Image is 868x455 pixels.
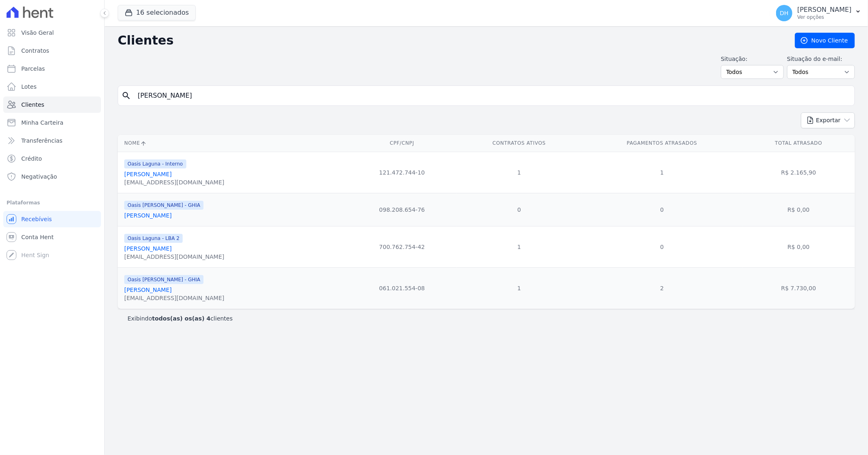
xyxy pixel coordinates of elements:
td: 700.762.754-42 [347,226,456,267]
td: 1 [456,226,582,267]
p: Ver opções [797,14,852,20]
span: Visão Geral [21,29,54,37]
span: Conta Hent [21,233,54,241]
span: Oasis Laguna - Interno [124,159,186,168]
th: Contratos Ativos [456,135,582,152]
div: [EMAIL_ADDRESS][DOMAIN_NAME] [124,178,224,186]
a: Transferências [3,132,101,149]
a: Clientes [3,96,101,113]
a: Crédito [3,150,101,167]
td: R$ 7.730,00 [743,267,855,309]
td: 1 [582,152,742,193]
td: 2 [582,267,742,309]
th: Total Atrasado [743,135,855,152]
a: [PERSON_NAME] [124,245,172,252]
td: 121.472.744-10 [347,152,456,193]
span: Transferências [21,137,63,145]
a: Parcelas [3,61,101,77]
a: Novo Cliente [795,33,855,48]
th: Pagamentos Atrasados [582,135,742,152]
span: Parcelas [21,65,45,73]
th: Nome [118,135,347,152]
button: 16 selecionados [118,5,196,20]
a: [PERSON_NAME] [124,171,172,177]
span: Minha Carteira [21,119,63,127]
td: 061.021.554-08 [347,267,456,309]
p: [PERSON_NAME] [797,6,852,14]
a: [PERSON_NAME] [124,287,172,293]
div: [EMAIL_ADDRESS][DOMAIN_NAME] [124,294,224,302]
a: Conta Hent [3,229,101,245]
a: Negativação [3,168,101,185]
td: 1 [456,152,582,193]
td: R$ 2.165,90 [743,152,855,193]
td: R$ 0,00 [743,226,855,267]
label: Situação do e-mail: [787,55,855,63]
span: Oasis Laguna - LBA 2 [124,234,183,243]
td: 0 [456,193,582,226]
p: Exibindo clientes [128,314,233,323]
span: Oasis [PERSON_NAME] - GHIA [124,201,204,210]
div: Plataformas [7,198,98,208]
input: Buscar por nome, CPF ou e-mail [133,87,851,104]
b: todos(as) os(as) 4 [152,315,210,322]
span: Oasis [PERSON_NAME] - GHIA [124,275,204,284]
label: Situação: [721,55,784,63]
td: 098.208.654-76 [347,193,456,226]
a: Minha Carteira [3,114,101,131]
a: Visão Geral [3,25,101,41]
i: search [121,91,131,101]
button: Exportar [801,112,855,128]
td: 1 [456,267,582,309]
button: DH [PERSON_NAME] Ver opções [770,2,868,25]
a: Recebíveis [3,211,101,227]
td: 0 [582,226,742,267]
span: Clientes [21,101,44,109]
span: DH [780,10,788,16]
td: R$ 0,00 [743,193,855,226]
a: Contratos [3,43,101,59]
a: [PERSON_NAME] [124,212,172,219]
th: CPF/CNPJ [347,135,456,152]
span: Crédito [21,155,42,163]
span: Negativação [21,173,57,181]
span: Recebíveis [21,215,52,223]
td: 0 [582,193,742,226]
span: Lotes [21,83,37,91]
h2: Clientes [118,33,782,48]
a: Lotes [3,78,101,95]
div: [EMAIL_ADDRESS][DOMAIN_NAME] [124,253,224,261]
span: Contratos [21,47,49,55]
